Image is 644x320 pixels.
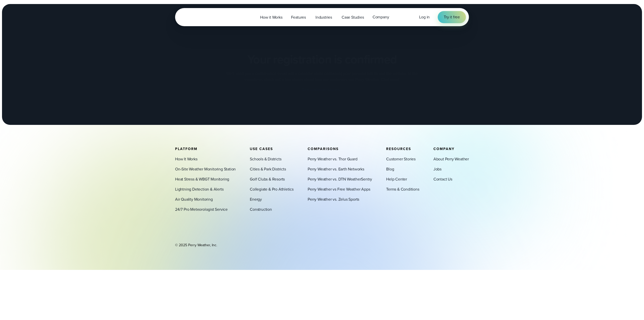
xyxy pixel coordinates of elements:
a: How It Works [175,156,197,162]
a: Customer Stories [386,156,416,162]
a: Air Quality Monitoring [175,196,213,202]
a: Help Center [386,176,407,182]
span: Company [373,14,389,20]
span: Platform [175,146,197,152]
span: Resources [386,146,411,152]
span: Case Studies [342,14,364,20]
a: How it Works [256,12,287,22]
a: Contact Us [433,176,452,182]
span: Use Cases [250,146,273,152]
a: Schools & Districts [250,156,281,162]
span: Log in [419,14,430,20]
span: Try it free [444,14,460,20]
a: About Perry Weather [433,156,469,162]
a: Golf Clubs & Resorts [250,176,285,182]
a: Jobs [433,166,441,172]
a: 24/7 Pro Meteorologist Service [175,206,228,212]
a: Construction [250,206,272,212]
span: How it Works [260,14,283,20]
a: Blog [386,166,394,172]
span: Comparisons [308,146,339,152]
a: Perry Weather vs. DTN WeatherSentry [308,176,372,182]
a: Case Studies [337,12,368,22]
a: Perry Weather vs. Earth Networks [308,166,364,172]
span: Company [433,146,455,152]
a: Try it free [438,11,466,23]
a: Log in [419,14,430,20]
a: Energy [250,196,262,202]
a: Terms & Conditions [386,186,419,192]
span: Features [291,14,306,20]
a: On-Site Weather Monitoring Station [175,166,236,172]
a: Perry Weather vs Free Weather Apps [308,186,370,192]
div: © 2025 Perry Weather, Inc. [175,243,217,248]
a: Cities & Park Districts [250,166,286,172]
a: Perry Weather vs. Zelus Sports [308,196,359,202]
a: Perry Weather vs. Thor Guard [308,156,357,162]
a: Lightning Detection & Alerts [175,186,223,192]
a: Heat Stress & WBGT Monitoring [175,176,229,182]
span: Industries [315,14,332,20]
a: Collegiate & Pro Athletics [250,186,294,192]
